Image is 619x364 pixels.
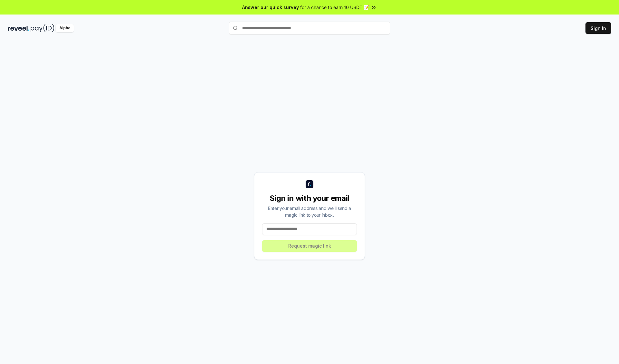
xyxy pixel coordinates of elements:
span: Answer our quick survey [242,4,299,11]
img: reveel_dark [8,24,29,32]
div: Alpha [56,24,74,32]
img: logo_small [306,180,313,188]
img: pay_id [31,24,54,32]
div: Enter your email address and we’ll send a magic link to your inbox. [262,205,357,218]
span: for a chance to earn 10 USDT 📝 [300,4,369,11]
div: Sign in with your email [262,193,357,203]
button: Sign In [585,22,611,34]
